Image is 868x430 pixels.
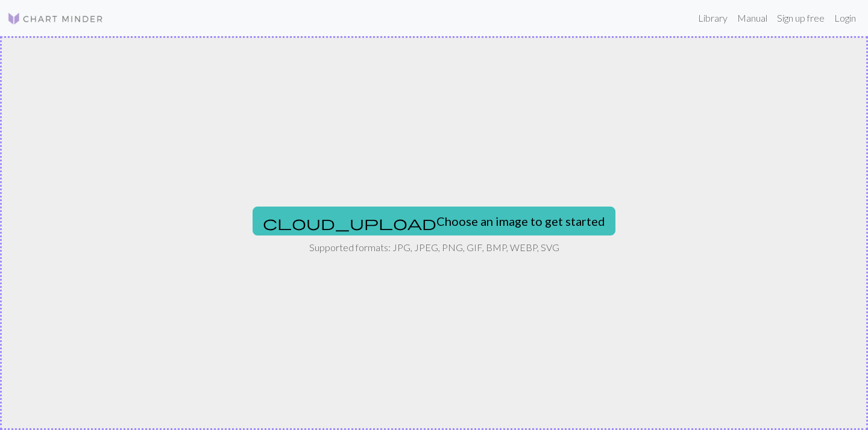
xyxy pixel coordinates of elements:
[263,214,436,231] span: cloud_upload
[693,6,732,30] a: Library
[253,207,615,235] button: Choose an image to get started
[732,6,772,30] a: Manual
[829,6,861,30] a: Login
[309,240,559,255] p: Supported formats: JPG, JPEG, PNG, GIF, BMP, WEBP, SVG
[7,11,104,26] img: Logo
[772,6,829,30] a: Sign up free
